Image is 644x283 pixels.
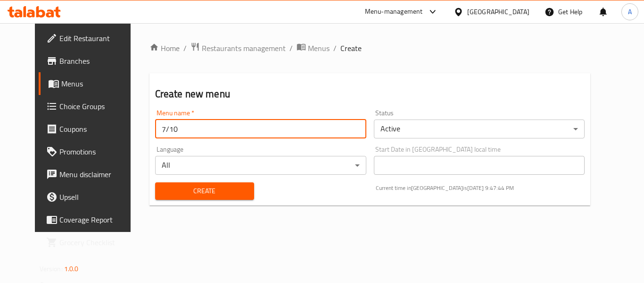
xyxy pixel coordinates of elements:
[39,208,142,231] a: Coverage Report
[340,43,362,54] span: Create
[333,43,337,54] li: /
[149,42,591,54] nav: breadcrumb
[59,146,135,157] span: Promotions
[183,43,187,54] li: /
[39,118,142,140] a: Coupons
[374,120,585,138] div: Active
[61,78,135,89] span: Menus
[59,191,135,203] span: Upsell
[59,169,135,180] span: Menu disclaimer
[297,42,330,54] a: Menus
[64,263,79,275] span: 1.0.0
[59,33,135,44] span: Edit Restaurant
[59,55,135,67] span: Branches
[39,50,142,72] a: Branches
[190,42,286,54] a: Restaurants management
[40,263,63,275] span: Version:
[39,72,142,95] a: Menus
[39,95,142,118] a: Choice Groups
[39,231,142,254] a: Grocery Checklist
[155,156,366,175] div: All
[376,184,585,192] p: Current time in [GEOGRAPHIC_DATA] is [DATE] 9:47:44 PM
[39,27,142,50] a: Edit Restaurant
[155,120,366,138] input: Please enter Menu name
[39,140,142,163] a: Promotions
[467,7,529,17] div: [GEOGRAPHIC_DATA]
[155,87,585,101] h2: Create new menu
[308,43,330,54] span: Menus
[39,186,142,208] a: Upsell
[202,43,286,54] span: Restaurants management
[59,101,135,112] span: Choice Groups
[155,182,254,200] button: Create
[59,237,135,248] span: Grocery Checklist
[39,163,142,186] a: Menu disclaimer
[149,43,180,54] a: Home
[628,7,632,17] span: A
[163,185,247,197] span: Create
[365,6,423,17] div: Menu-management
[59,123,135,135] span: Coupons
[289,43,293,54] li: /
[59,214,135,225] span: Coverage Report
